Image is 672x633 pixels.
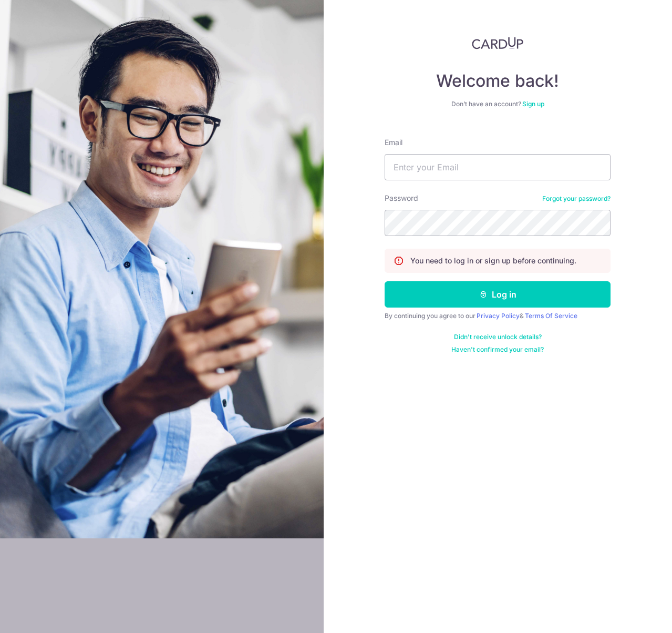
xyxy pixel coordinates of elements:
[385,281,611,308] button: Log in
[477,312,520,320] a: Privacy Policy
[385,154,611,180] input: Enter your Email
[410,256,576,266] p: You need to log in or sign up before continuing.
[385,312,611,320] div: By continuing you agree to our &
[542,195,611,203] a: Forgot your password?
[385,70,611,91] h4: Welcome back!
[451,345,544,354] a: Haven't confirmed your email?
[454,333,542,341] a: Didn't receive unlock details?
[472,37,523,49] img: CardUp Logo
[522,100,544,108] a: Sign up
[385,100,611,108] div: Don’t have an account?
[385,137,402,148] label: Email
[525,312,577,320] a: Terms Of Service
[385,193,418,203] label: Password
